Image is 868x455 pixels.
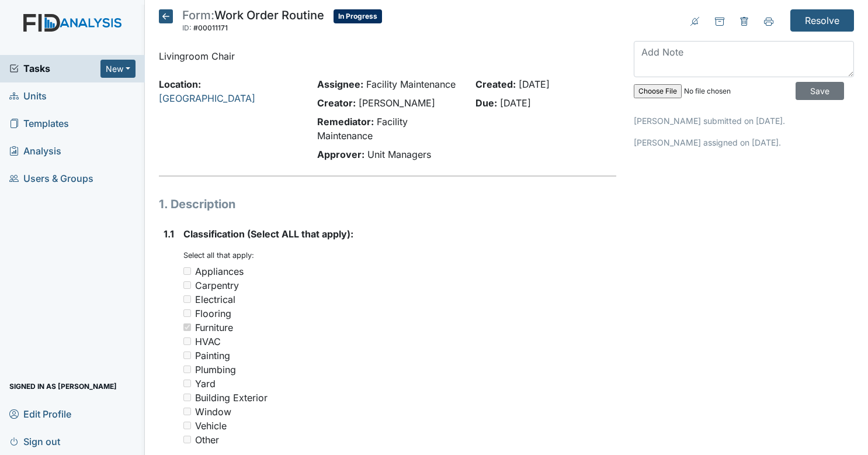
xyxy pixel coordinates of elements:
div: Painting [195,349,230,363]
strong: Location: [159,78,201,90]
strong: Due: [475,97,497,109]
div: Flooring [195,306,231,320]
a: Tasks [9,61,100,75]
input: Building Exterior [183,394,191,401]
span: Analysis [9,142,61,160]
input: Resolve [790,9,854,32]
div: Work Order Routine [182,9,324,35]
span: Sign out [9,432,60,450]
span: Classification (Select ALL that apply): [183,228,353,240]
div: Building Exterior [195,391,268,405]
span: Units [9,87,47,105]
div: Plumbing [195,363,236,377]
input: HVAC [183,337,191,345]
strong: Assignee: [317,78,363,90]
span: Signed in as [PERSON_NAME] [9,377,117,395]
span: Form: [182,8,214,22]
a: [GEOGRAPHIC_DATA] [159,92,255,104]
div: Furniture [195,320,233,335]
div: HVAC [195,335,221,349]
span: Templates [9,115,69,133]
input: Other [183,436,191,443]
span: #00011171 [193,23,228,32]
div: Other [195,433,219,447]
h1: 1. Description [159,195,617,213]
span: ID: [182,23,192,32]
div: Vehicle [195,419,227,433]
strong: Creator: [317,97,356,109]
strong: Approver: [317,149,364,160]
span: Edit Profile [9,405,71,423]
input: Appliances [183,267,191,275]
input: Painting [183,351,191,359]
span: [DATE] [519,78,550,90]
div: Electrical [195,292,235,306]
div: Appliances [195,264,244,278]
input: Save [796,82,844,100]
div: Window [195,405,231,419]
span: Facility Maintenance [366,78,456,90]
input: Carpentry [183,281,191,289]
input: Electrical [183,295,191,303]
input: Vehicle [183,422,191,429]
input: Plumbing [183,366,191,373]
small: Select all that apply: [183,251,254,260]
p: [PERSON_NAME] assigned on [DATE]. [634,136,854,149]
span: Unit Managers [367,149,431,160]
input: Yard [183,380,191,387]
span: Users & Groups [9,170,93,188]
span: [PERSON_NAME] [359,97,435,109]
p: [PERSON_NAME] submitted on [DATE]. [634,115,854,127]
button: New [100,60,136,78]
div: Yard [195,377,216,391]
span: In Progress [334,9,382,23]
input: Flooring [183,309,191,317]
span: [DATE] [500,97,531,109]
strong: Created: [475,78,516,90]
input: Furniture [183,323,191,331]
p: Livingroom Chair [159,49,617,63]
label: 1.1 [164,227,174,241]
strong: Remediator: [317,116,374,127]
input: Window [183,408,191,415]
div: Carpentry [195,278,239,292]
